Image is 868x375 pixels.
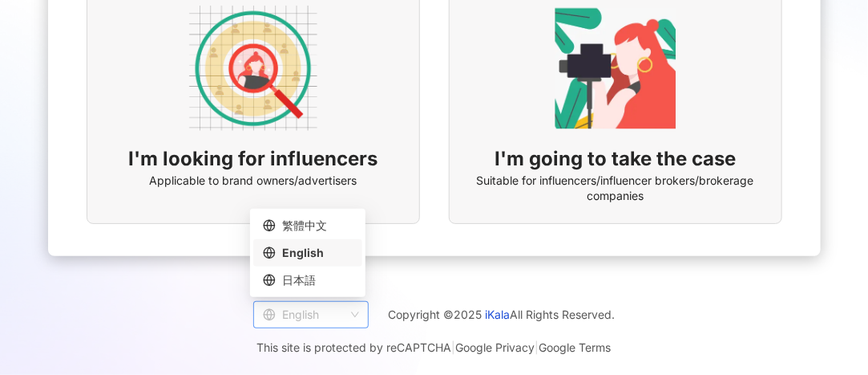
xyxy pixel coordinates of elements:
span: | [535,340,539,354]
div: 日本語 [263,271,353,289]
span: | [452,340,456,354]
span: Applicable to brand owners/advertisers [149,173,357,189]
div: English [263,302,345,328]
a: Google Terms [539,340,612,354]
span: This site is protected by reCAPTCHA [257,338,612,357]
img: AD identity option [189,4,317,132]
div: English [263,244,353,262]
div: 繁體中文 [263,217,353,234]
a: iKala [485,308,510,321]
img: KOL identity option [551,4,680,132]
span: I'm going to take the case [495,145,736,173]
span: I'm looking for influencers [128,145,377,173]
span: Suitable for influencers/influencer brokers/brokerage companies [469,173,762,204]
a: Google Privacy [456,340,535,354]
span: Copyright © 2025 All Rights Reserved. [388,305,615,324]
